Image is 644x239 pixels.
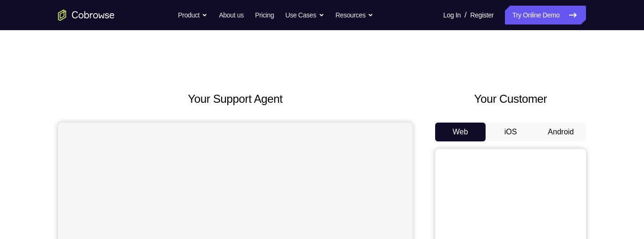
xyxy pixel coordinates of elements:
[219,6,243,25] a: About us
[464,9,466,21] span: /
[435,123,486,141] button: Web
[471,6,494,25] a: Register
[336,6,374,25] button: Resources
[435,91,586,107] h2: Your Customer
[285,6,324,25] button: Use Cases
[178,6,208,25] button: Product
[255,6,274,25] a: Pricing
[443,6,461,25] a: Log In
[536,123,586,141] button: Android
[486,123,536,141] button: iOS
[58,9,115,21] a: Go to the home page
[58,91,413,107] h2: Your Support Agent
[505,6,586,25] a: Try Online Demo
